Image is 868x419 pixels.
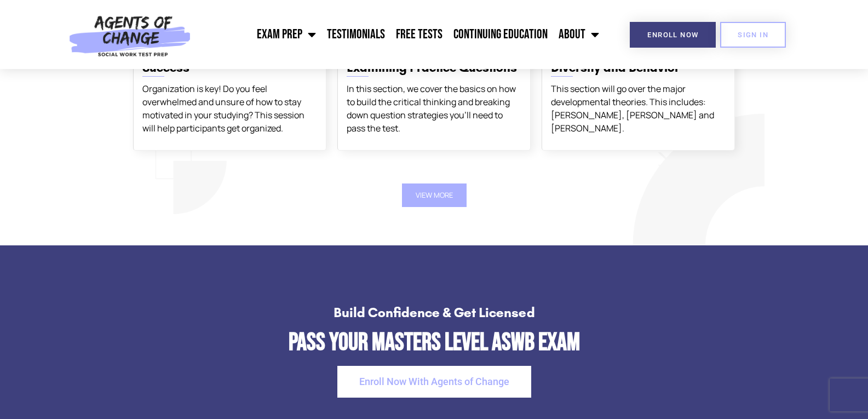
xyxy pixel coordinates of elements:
[551,82,726,135] div: This section will go over the major developmental theories. This includes: [PERSON_NAME], [PERSON...
[448,21,553,48] a: Continuing Education
[60,330,808,355] h2: Pass Your Masters Level ASWB Exam
[402,183,467,207] button: View More
[60,306,808,319] h4: Build Confidence & Get Licensed
[197,21,605,48] nav: Menu
[630,22,716,48] a: Enroll Now
[142,82,317,135] div: Organization is key! Do you feel overwhelmed and unsure of how to stay motivated in your studying...
[738,31,768,38] span: SIGN IN
[251,21,321,48] a: Exam Prep
[647,31,698,38] span: Enroll Now
[321,21,390,48] a: Testimonials
[720,22,786,48] a: SIGN IN
[553,21,605,48] a: About
[390,21,448,48] a: Free Tests
[347,82,521,135] div: In this section, we cover the basics on how to build the critical thinking and breaking down ques...
[359,377,509,387] span: Enroll Now With Agents of Change
[337,366,531,398] a: Enroll Now With Agents of Change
